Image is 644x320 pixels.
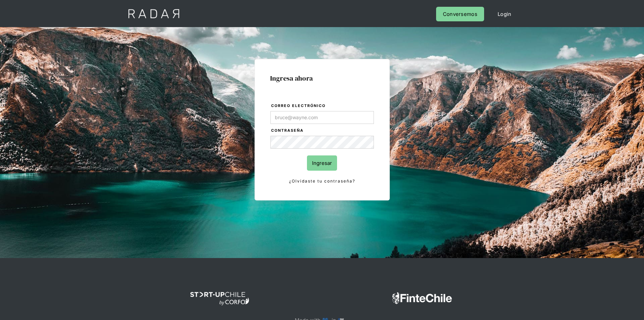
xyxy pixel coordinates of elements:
[270,74,374,82] h1: Ingresa ahora
[307,155,337,171] input: Ingresar
[271,103,374,109] label: Correo electrónico
[436,7,484,21] a: Conversemos
[270,102,374,185] form: Login Form
[270,177,374,185] a: ¿Olvidaste tu contraseña?
[271,127,374,134] label: Contraseña
[491,7,518,21] a: Login
[270,111,374,124] input: bruce@wayne.com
